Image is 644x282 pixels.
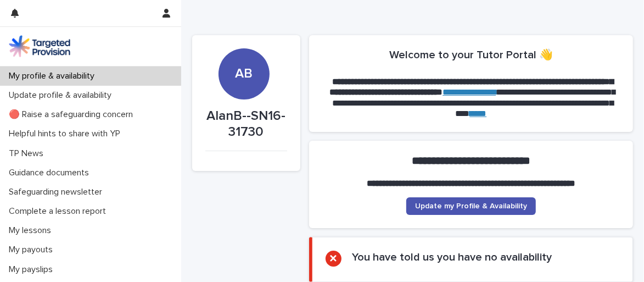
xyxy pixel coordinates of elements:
[4,148,52,159] p: TP News
[9,35,70,57] img: M5nRWzHhSzIhMunXDL62
[4,264,61,275] p: My payslips
[389,48,553,62] h2: Welcome to your Tutor Portal 👋
[205,108,287,140] p: AlanB--SN16-31730
[4,206,115,217] p: Complete a lesson report
[219,15,270,82] div: AB
[4,129,129,139] p: Helpful hints to share with YP
[4,168,98,178] p: Guidance documents
[4,90,120,101] p: Update profile & availability
[4,225,60,236] p: My lessons
[4,109,142,120] p: 🔴 Raise a safeguarding concern
[352,251,552,264] h2: You have told us you have no availability
[415,202,527,210] span: Update my Profile & Availability
[4,245,61,255] p: My payouts
[4,71,103,81] p: My profile & availability
[4,187,111,197] p: Safeguarding newsletter
[406,197,536,215] a: Update my Profile & Availability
